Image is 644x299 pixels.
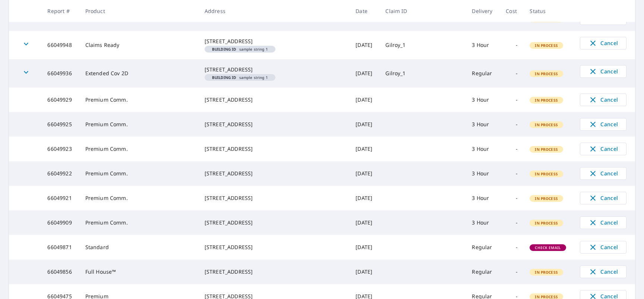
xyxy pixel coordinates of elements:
div: [STREET_ADDRESS] [205,145,344,153]
button: Cancel [580,241,626,254]
td: 3 Hour [466,112,500,137]
div: [STREET_ADDRESS] [205,244,344,251]
td: Premium Comm. [79,210,199,235]
button: Cancel [580,65,626,78]
td: [DATE] [350,161,379,186]
td: Premium Comm. [79,88,199,112]
div: [STREET_ADDRESS] [205,170,344,177]
td: Regular [466,260,500,284]
td: [DATE] [350,260,379,284]
td: 66049909 [41,210,79,235]
div: [STREET_ADDRESS] [205,219,344,226]
span: In Process [530,122,562,127]
div: [STREET_ADDRESS] [205,194,344,202]
td: - [500,31,524,59]
div: [STREET_ADDRESS] [205,38,344,45]
td: 66049871 [41,235,79,260]
td: [DATE] [350,88,379,112]
td: - [500,260,524,284]
span: Cancel [588,144,619,153]
td: - [500,186,524,210]
td: Premium Comm. [79,112,199,137]
span: In Process [530,147,562,152]
td: - [500,235,524,260]
td: [DATE] [350,210,379,235]
td: - [500,210,524,235]
span: Cancel [588,95,619,104]
td: 3 Hour [466,88,500,112]
span: Cancel [588,267,619,276]
td: 66049925 [41,112,79,137]
td: - [500,88,524,112]
td: Regular [466,59,500,88]
span: In Process [530,71,562,76]
td: Claims Ready [79,31,199,59]
td: - [500,161,524,186]
td: 66049922 [41,161,79,186]
td: 3 Hour [466,186,500,210]
div: [STREET_ADDRESS] [205,268,344,276]
td: Regular [466,235,500,260]
button: Cancel [580,216,626,229]
td: 66049948 [41,31,79,59]
span: sample string 1 [208,76,272,79]
td: - [500,137,524,161]
div: [STREET_ADDRESS] [205,66,344,73]
td: Premium Comm. [79,137,199,161]
td: Standard [79,235,199,260]
span: Cancel [588,67,619,76]
span: In Process [530,98,562,103]
span: In Process [530,220,562,226]
td: 3 Hour [466,161,500,186]
td: 66049856 [41,260,79,284]
td: 3 Hour [466,137,500,161]
td: 66049921 [41,186,79,210]
td: Gilroy_1 [379,31,466,59]
td: [DATE] [350,235,379,260]
span: sample string 1 [208,47,272,51]
span: Cancel [588,218,619,227]
em: Building ID [212,76,236,79]
span: In Process [530,196,562,201]
span: Cancel [588,194,619,203]
td: 66049929 [41,88,79,112]
td: Extended Cov 2D [79,59,199,88]
button: Cancel [580,118,626,131]
span: Cancel [588,169,619,178]
td: Premium Comm. [79,186,199,210]
button: Cancel [580,37,626,50]
div: [STREET_ADDRESS] [205,96,344,104]
em: Building ID [212,47,236,51]
div: [STREET_ADDRESS] [205,121,344,128]
td: [DATE] [350,137,379,161]
button: Cancel [580,143,626,155]
span: Cancel [588,39,619,48]
td: Premium Comm. [79,161,199,186]
button: Cancel [580,167,626,180]
span: Check Email [530,245,565,250]
td: [DATE] [350,112,379,137]
button: Cancel [580,265,626,278]
td: - [500,59,524,88]
span: In Process [530,270,562,275]
span: In Process [530,171,562,176]
td: 3 Hour [466,31,500,59]
td: 3 Hour [466,210,500,235]
span: In Process [530,43,562,48]
td: [DATE] [350,186,379,210]
td: 66049923 [41,137,79,161]
span: Cancel [588,243,619,252]
span: Cancel [588,120,619,129]
button: Cancel [580,93,626,106]
td: 66049936 [41,59,79,88]
td: - [500,112,524,137]
td: [DATE] [350,59,379,88]
td: Full House™ [79,260,199,284]
button: Cancel [580,192,626,204]
td: Gilroy_1 [379,59,466,88]
td: [DATE] [350,31,379,59]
